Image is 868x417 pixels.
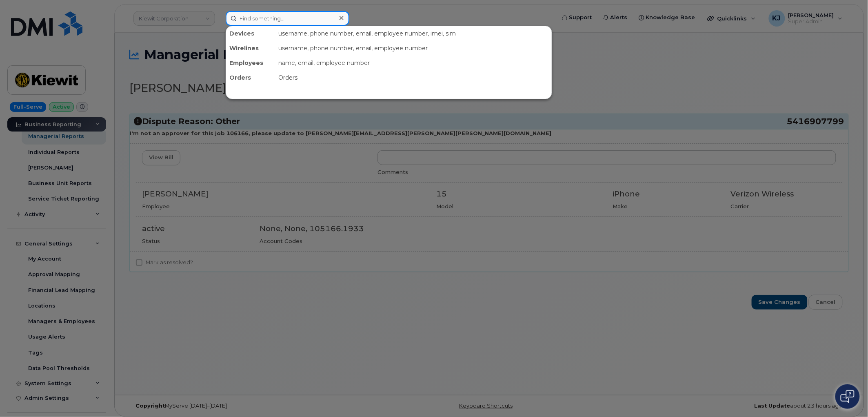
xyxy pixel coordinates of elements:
[275,26,552,41] div: username, phone number, email, employee number, imei, sim
[226,56,275,70] div: Employees
[275,70,552,85] div: Orders
[275,41,552,56] div: username, phone number, email, employee number
[226,70,275,85] div: Orders
[841,390,855,403] img: Open chat
[226,26,275,41] div: Devices
[275,56,552,70] div: name, email, employee number
[226,41,275,56] div: Wirelines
